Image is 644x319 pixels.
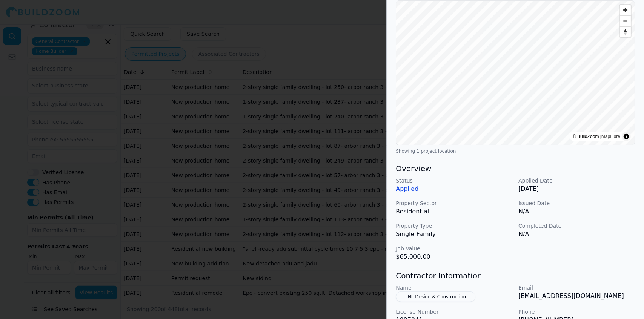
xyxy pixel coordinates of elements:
[518,222,635,230] p: Completed Date
[518,184,635,193] p: [DATE]
[622,132,631,141] summary: Toggle attribution
[573,133,620,140] div: © BuildZoom |
[396,308,512,316] p: License Number
[518,207,635,216] p: N/A
[396,184,512,193] p: Applied
[396,207,512,216] p: Residential
[396,1,635,145] canvas: Map
[620,5,631,15] button: Zoom in
[620,26,631,37] button: Reset bearing to north
[518,230,635,239] p: N/A
[518,291,635,301] p: [EMAIL_ADDRESS][DOMAIN_NAME]
[518,199,635,207] p: Issued Date
[396,252,512,261] p: $65,000.00
[518,308,635,316] p: Phone
[396,230,512,239] p: Single Family
[396,177,512,184] p: Status
[518,284,635,291] p: Email
[396,270,635,281] h3: Contractor Information
[396,222,512,230] p: Property Type
[396,199,512,207] p: Property Sector
[396,245,512,252] p: Job Value
[620,15,631,26] button: Zoom out
[396,291,475,302] button: LNL Design & Construction
[601,134,620,139] a: MapLibre
[396,148,635,154] div: Showing 1 project location
[518,177,635,184] p: Applied Date
[396,284,512,291] p: Name
[396,163,635,174] h3: Overview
